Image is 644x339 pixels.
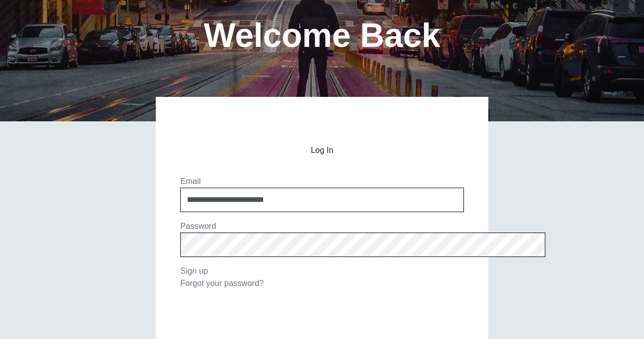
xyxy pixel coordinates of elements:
label: Password [180,222,216,230]
label: Email [180,177,201,186]
h2: Log In [180,146,464,155]
h1: Welcome Back [204,18,440,52]
a: Sign up [180,267,208,275]
a: Forgot your password? [180,279,264,288]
